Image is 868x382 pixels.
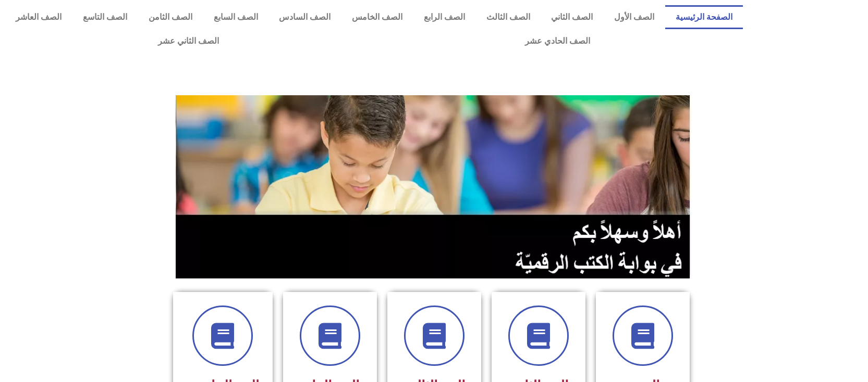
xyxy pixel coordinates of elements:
[413,5,476,29] a: الصف الرابع
[604,5,665,29] a: الصف الأول
[665,5,743,29] a: الصفحة الرئيسية
[268,5,341,29] a: الصف السادس
[372,29,743,53] a: الصف الحادي عشر
[203,5,268,29] a: الصف السابع
[475,5,541,29] a: الصف الثالث
[72,5,138,29] a: الصف التاسع
[5,29,372,53] a: الصف الثاني عشر
[138,5,203,29] a: الصف الثامن
[5,5,72,29] a: الصف العاشر
[341,5,413,29] a: الصف الخامس
[541,5,604,29] a: الصف الثاني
